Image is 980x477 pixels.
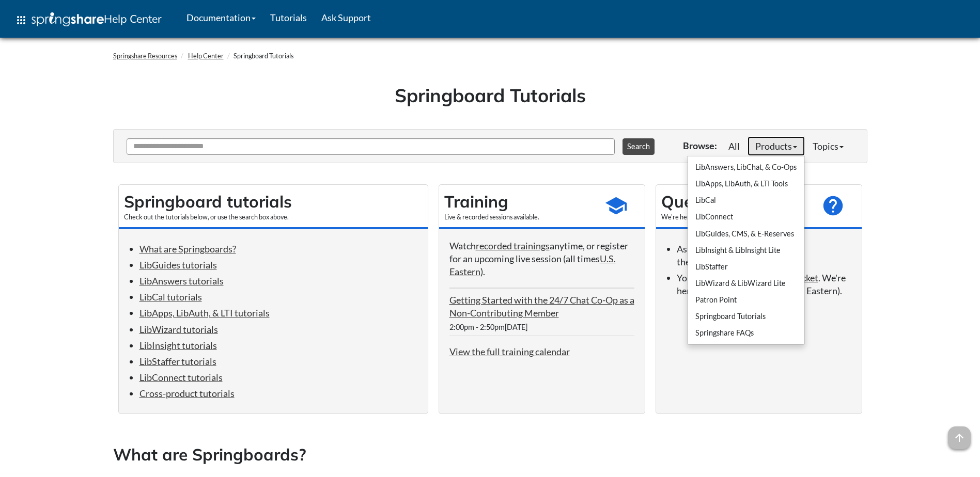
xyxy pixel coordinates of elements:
[113,52,177,60] a: Springshare Resources
[15,14,27,26] span: apps
[821,194,845,217] span: help
[688,325,804,341] a: Springshare FAQs
[225,52,293,61] li: Springboard Tutorials
[139,291,202,303] a: LibCal tutorials
[748,136,805,156] a: Products
[661,213,810,222] div: We're here to help!
[688,159,804,176] a: LibAnswers, LibChat, & Co-Ops
[449,240,634,279] p: Watch anytime, or register for an upcoming live session (all times ).
[688,242,804,259] a: LibInsight & LibInsight Lite
[948,427,971,438] a: arrow_upward
[476,240,550,251] a: recorded trainings
[948,426,971,449] span: arrow_upward
[139,259,217,271] a: LibGuides tutorials
[449,323,527,331] span: 2:00pm - 2:50pm[DATE]
[661,190,810,213] h2: Questions?
[139,275,224,287] a: LibAnswers tutorials
[688,192,804,209] a: LibCal
[104,12,162,25] span: Help Center
[8,5,169,36] a: apps Help Center
[688,209,804,225] a: LibConnect
[805,136,851,156] a: Topics
[124,190,423,213] h2: Springboard tutorials
[263,5,314,30] a: Tutorials
[32,12,104,26] img: Springshare
[677,271,851,297] li: You can also . We're here Mon-Fri, 8:30am-6pm (U.S. Eastern).
[179,5,263,30] a: Documentation
[721,136,748,156] a: All
[444,213,593,222] div: Live & recorded sessions available.
[113,443,867,466] h2: What are Springboards?
[139,388,235,399] a: Cross-product tutorials
[683,139,717,152] p: Browse:
[188,52,224,60] a: Help Center
[124,213,423,222] div: Check out the tutorials below, or use the search box above.
[604,194,628,217] span: school
[314,5,378,30] a: Ask Support
[139,340,217,351] a: LibInsight tutorials
[623,138,655,155] button: Search
[688,259,804,275] a: LibStaffer
[139,243,236,255] a: What are Springboards?
[139,307,270,319] a: LibApps, LibAuth, & LTI tutorials
[688,176,804,192] a: LibApps, LibAuth, & LTI Tools
[121,83,860,108] h1: Springboard Tutorials
[139,324,218,335] a: LibWizard tutorials
[139,356,216,367] a: LibStaffer tutorials
[687,156,805,345] ul: Products
[449,346,570,357] a: View the full training calendar
[444,190,593,213] h2: Training
[139,372,223,383] a: LibConnect tutorials
[688,308,804,325] a: Springboard Tutorials
[449,294,634,319] a: Getting Started with the 24/7 Chat Co-Op as a Non-Contributing Member
[688,226,804,242] a: LibGuides, CMS, & E-Reserves
[677,242,851,268] li: Ask the Springy community in the .
[688,292,804,308] a: Patron Point
[688,275,804,292] a: LibWizard & LibWizard Lite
